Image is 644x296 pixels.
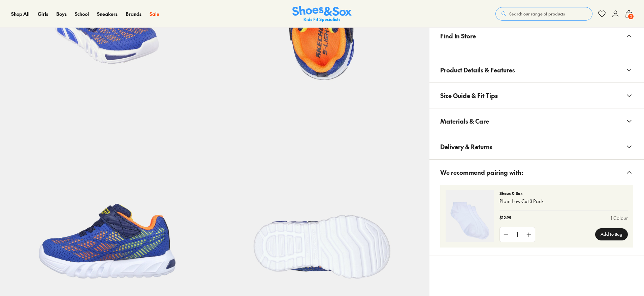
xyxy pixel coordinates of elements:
span: Find In Store [440,26,476,46]
p: Shoes & Sox [500,190,628,196]
a: Boys [56,10,67,18]
span: Materials & Care [440,111,489,131]
img: SNS_Logo_Responsive.svg [292,6,352,22]
button: 2 [625,6,633,21]
a: Girls [38,10,48,18]
div: 1 [512,227,523,242]
button: Product Details & Features [429,57,644,83]
span: Search our range of products [509,11,565,17]
a: 1 Colour [611,215,628,222]
a: Shoes & Sox [292,6,352,22]
button: Size Guide & Fit Tips [429,83,644,108]
button: We recommend pairing with: [429,160,644,185]
button: Find In Store [429,23,644,48]
a: Sneakers [97,10,118,18]
span: Delivery & Returns [440,137,492,157]
a: Shop All [11,10,30,18]
button: Delivery & Returns [429,134,644,159]
p: $12.95 [500,215,511,222]
span: Size Guide & Fit Tips [440,86,498,105]
a: Sale [150,10,159,18]
span: Product Details & Features [440,60,515,80]
span: We recommend pairing with: [440,162,523,182]
p: Plain Low Cut 3 Pack [500,198,628,205]
button: Search our range of products [495,7,592,21]
img: 4-356389_1 [446,190,494,242]
span: 2 [627,13,634,20]
button: Materials & Care [429,108,644,134]
button: Add to Bag [595,228,628,240]
a: School [75,10,89,18]
a: Brands [126,10,141,18]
